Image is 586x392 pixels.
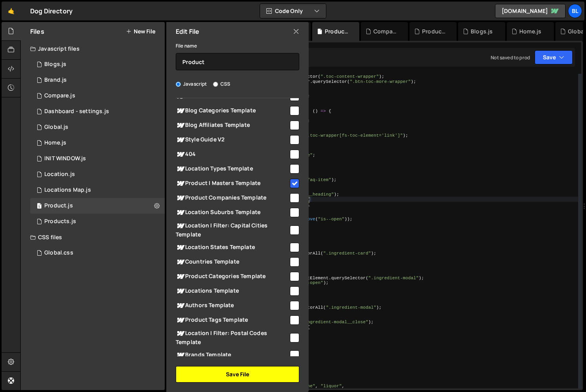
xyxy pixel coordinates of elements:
div: 16220/44476.js [30,104,165,119]
span: 1 [37,203,42,210]
label: Javascript [176,80,207,88]
h2: Edit File [176,27,199,36]
div: Locations Map.js [44,187,91,194]
div: 16220/44394.js [30,72,165,88]
div: Brand.js [44,77,67,84]
div: 16220/44319.js [30,135,165,151]
div: Products.js [422,27,447,35]
span: Location | Filter: Capital Cities Template [176,221,289,238]
div: Product.js [44,202,73,209]
div: 16220/44328.js [30,88,165,104]
div: Dashboard - settings.js [44,108,109,115]
button: Code Only [260,4,326,18]
div: Compare.js [373,27,399,35]
span: Brands Template [176,350,289,360]
a: 🤙 [2,2,21,20]
div: Not saved to prod [491,54,530,61]
span: Location Suburbs Template [176,208,289,217]
div: 16220/43681.js [30,119,165,135]
div: Global.js [44,124,68,131]
div: Javascript files [21,41,165,57]
h2: Files [30,27,44,36]
button: Save [535,50,573,64]
span: Location | Filter: Postal Codes Template [176,329,289,346]
div: Global.css [44,249,73,256]
div: Location.js [44,171,75,178]
span: Locations Template [176,286,289,296]
span: 404 [176,150,289,159]
div: 16220/44477.js [30,151,165,167]
span: Product Companies Template [176,193,289,203]
div: 16220/43680.js [30,182,165,198]
input: Javascript [176,82,181,87]
span: Authors Template [176,301,289,310]
button: New File [126,28,155,35]
a: Bl [568,4,582,18]
span: Blog Categories Template [176,106,289,115]
: 16220/43679.js [30,167,165,182]
div: CSS files [21,229,165,245]
div: Dog Directory [30,6,73,16]
span: Location States Template [176,243,289,252]
div: Blogs.js [471,27,493,35]
div: 16220/44393.js [30,198,165,214]
label: CSS [213,80,230,88]
div: Blogs.js [44,61,66,68]
a: [DOMAIN_NAME] [495,4,566,18]
div: Compare.js [44,92,75,99]
span: Product Tags Template [176,315,289,325]
div: 16220/44324.js [30,214,165,229]
button: Save File [176,366,299,383]
span: Blog Affiliates Template [176,121,289,130]
label: File name [176,42,197,50]
div: INIT WINDOW.js [44,155,86,162]
div: Products.js [44,218,76,225]
span: Countries Template [176,257,289,267]
span: Style Guide V2 [176,135,289,145]
div: Product.js [325,27,350,35]
span: Location Types Template [176,164,289,174]
span: Product Categories Template [176,272,289,281]
div: Home.js [519,27,541,35]
input: CSS [213,82,218,87]
div: 16220/44321.js [30,57,165,72]
div: 16220/43682.css [30,245,165,261]
input: Name [176,53,299,70]
div: Home.js [44,139,66,147]
span: Product | Masters Template [176,179,289,188]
